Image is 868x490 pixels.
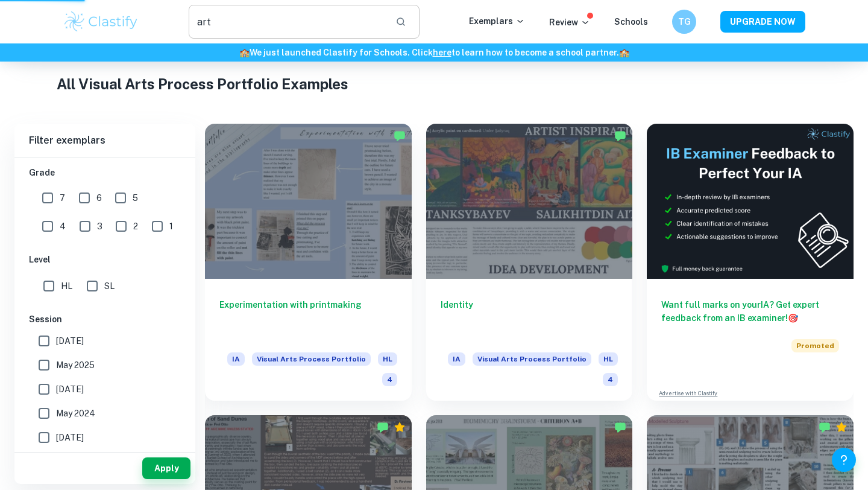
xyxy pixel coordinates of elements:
button: Apply [142,457,190,479]
span: 🏫 [239,48,250,57]
img: Marked [614,421,626,433]
img: Thumbnail [647,124,854,279]
h6: Session [29,313,181,326]
span: [DATE] [56,334,84,348]
a: Schools [614,17,648,27]
h6: Experimentation with printmaking [219,298,397,338]
input: Search for any exemplars... [189,5,386,39]
h6: Grade [29,166,181,179]
span: 3 [97,220,102,233]
span: 4 [603,373,618,386]
img: Marked [394,130,406,142]
span: HL [378,352,397,366]
button: Help and Feedback [832,448,856,472]
p: Review [549,16,590,29]
span: 4 [382,373,397,386]
h6: Want full marks on your IA ? Get expert feedback from an IB examiner! [661,298,839,325]
img: Clastify logo [63,10,139,34]
span: 6 [96,191,102,205]
div: Premium [394,421,406,433]
button: TG [672,10,696,34]
span: Visual Arts Process Portfolio [473,352,591,366]
a: Experimentation with printmakingIAVisual Arts Process PortfolioHL4 [205,124,412,401]
span: Promoted [791,339,839,352]
h6: We just launched Clastify for Schools. Click to learn how to become a school partner. [2,46,866,59]
span: [DATE] [56,431,84,444]
span: May 2025 [56,358,95,372]
a: here [433,48,451,57]
span: May 2024 [56,407,95,420]
a: IdentityIAVisual Arts Process PortfolioHL4 [426,124,633,401]
span: HL [599,352,618,366]
span: IA [448,352,465,366]
button: UPGRADE NOW [720,11,805,33]
span: 🏫 [619,48,629,57]
span: HL [61,279,72,293]
a: Advertise with Clastify [659,389,717,398]
span: [DATE] [56,383,84,396]
span: 7 [60,191,65,205]
span: 1 [169,220,173,233]
img: Marked [377,421,389,433]
h6: TG [678,15,691,28]
div: Premium [835,421,848,433]
h6: Filter exemplars [14,124,195,157]
span: SL [104,279,115,293]
span: 🎯 [788,313,798,323]
a: Want full marks on yourIA? Get expert feedback from an IB examiner!PromotedAdvertise with Clastify [647,124,854,401]
span: Visual Arts Process Portfolio [252,352,371,366]
h6: Level [29,253,181,266]
span: 2 [133,220,138,233]
span: IA [227,352,245,366]
img: Marked [614,130,626,142]
img: Marked [819,421,831,433]
p: Exemplars [469,14,525,28]
h1: All Visual Arts Process Portfolio Examples [57,73,812,95]
span: 4 [60,220,66,233]
h6: Identity [441,298,618,338]
span: 5 [133,191,138,205]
